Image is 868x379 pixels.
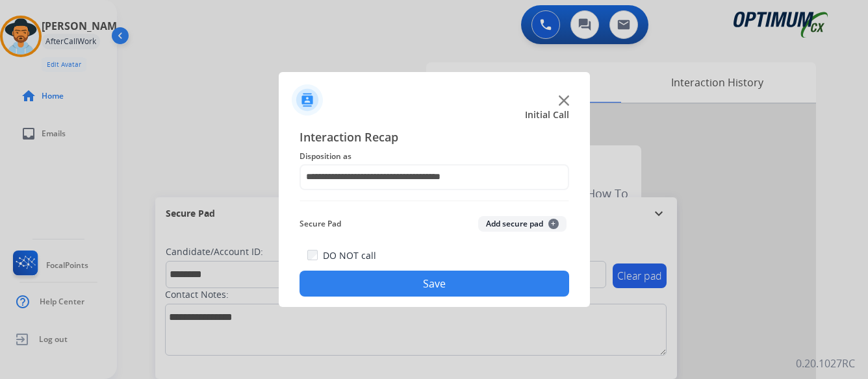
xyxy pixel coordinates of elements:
label: DO NOT call [323,249,376,262]
button: Add secure pad+ [478,216,567,232]
span: Secure Pad [300,216,341,232]
span: Interaction Recap [300,128,569,149]
p: 0.20.1027RC [796,356,855,371]
img: contactIcon [292,84,323,116]
img: contact-recap-line.svg [300,201,569,201]
span: Initial Call [525,108,569,121]
button: Save [300,271,569,297]
span: + [548,219,559,229]
span: Disposition as [300,149,569,164]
